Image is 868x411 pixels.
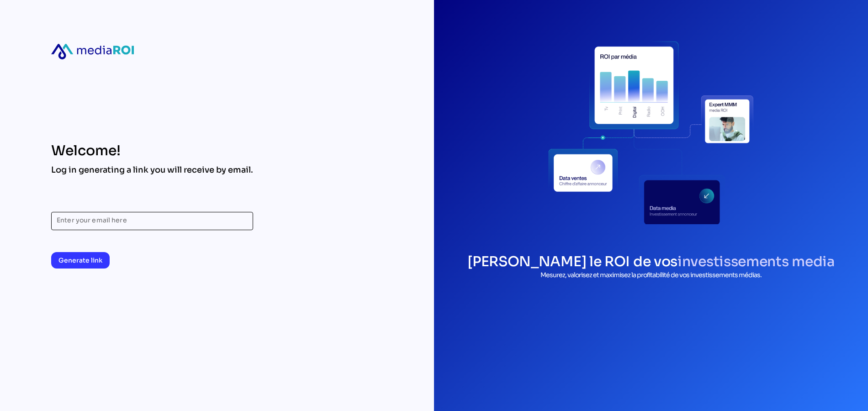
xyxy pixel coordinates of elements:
[57,212,248,230] input: Enter your email here
[467,270,835,280] p: Mesurez, valorisez et maximisez la profitabilité de vos investissements médias.
[677,253,835,270] span: investissements media
[51,164,253,175] div: Log in generating a link you will receive by email.
[58,255,102,266] span: Generate link
[51,44,134,59] div: mediaroi
[51,142,253,159] div: Welcome!
[467,253,835,270] h1: [PERSON_NAME] le ROI de vos
[548,29,754,235] div: login
[51,252,110,269] button: Generate link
